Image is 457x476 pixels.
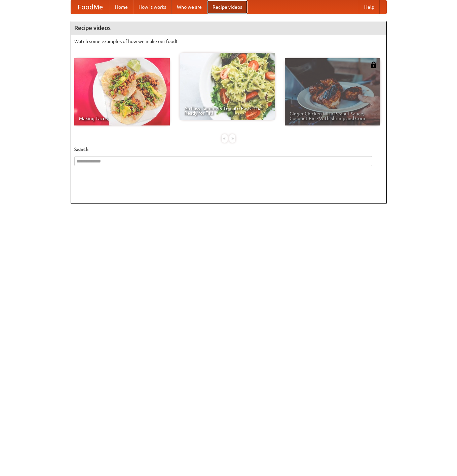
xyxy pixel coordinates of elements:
span: Making Tacos [79,116,165,121]
a: FoodMe [71,0,110,14]
div: « [222,134,228,143]
a: Help [359,0,380,14]
p: Watch some examples of how we make our food! [74,38,383,45]
a: Home [110,0,133,14]
div: » [229,134,235,143]
a: Recipe videos [207,0,247,14]
a: An Easy, Summery Tomato Pasta That's Ready for Fall [180,53,275,120]
a: Who we are [172,0,207,14]
img: 483408.png [370,62,377,68]
span: An Easy, Summery Tomato Pasta That's Ready for Fall [184,106,270,115]
a: How it works [133,0,172,14]
a: Making Tacos [74,58,170,125]
h4: Recipe videos [71,21,386,35]
h5: Search [74,146,383,153]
